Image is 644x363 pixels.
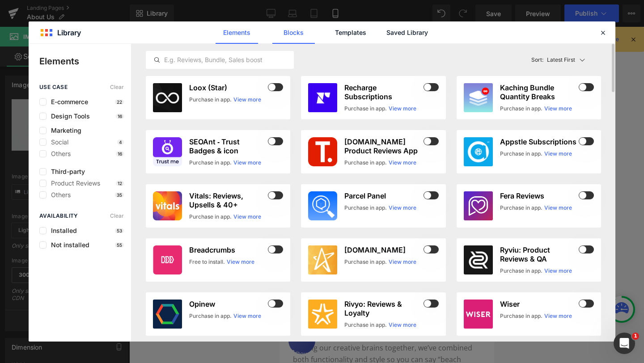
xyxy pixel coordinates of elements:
[183,37,191,45] a: Search
[189,137,266,155] h3: SEOAnt ‑ Trust Badges & icon
[308,245,337,274] img: stamped.jpg
[344,321,387,329] div: Purchase in app.
[389,105,416,113] a: View more
[153,300,182,329] img: opinew.jpg
[308,300,337,329] img: 911edb42-71e6-4210-8dae-cbf10c40066b.png
[500,137,577,146] h3: Appstle Subscriptions
[344,159,387,167] div: Purchase in app.
[500,83,577,101] h3: Kaching Bundle Quantity Breaks
[153,137,182,166] img: 9f98ff4f-a019-4e81-84a1-123c6986fecc.png
[344,258,387,266] div: Purchase in app.
[47,168,85,175] span: Third-party
[464,245,493,274] img: CJed0K2x44sDEAE=.png
[233,312,261,320] a: View more
[500,267,542,275] div: Purchase in app.
[116,114,124,119] p: 16
[308,137,337,166] img: 1eba8361-494e-4e64-aaaa-f99efda0f44d.png
[500,245,577,263] h3: Ryviu: Product Reviews & QA
[308,191,337,220] img: d4928b3c-658b-4ab3-9432-068658c631f3.png
[115,242,124,248] p: 55
[500,191,577,200] h3: Fera Reviews
[199,37,207,46] a: Open cart
[47,191,71,198] span: Others
[528,51,602,69] button: Latest FirstSort:Latest First
[110,213,124,219] span: Clear
[47,150,71,157] span: Others
[344,137,421,155] h3: [DOMAIN_NAME] Product Reviews App
[531,57,543,63] span: Sort:
[189,159,232,167] div: Purchase in app.
[500,312,542,320] div: Purchase in app.
[614,333,635,354] iframe: Intercom live chat
[87,35,127,47] img: Sumoii Beach Towel Logo
[47,180,100,187] span: Product Reviews
[189,312,232,320] div: Purchase in app.
[13,304,195,349] font: Nothing should stop you from enjoying the beach life. Putting our creative brains together, we’ve...
[189,213,232,221] div: Purchase in app.
[189,258,225,266] div: Free to install.
[216,21,258,44] a: Elements
[386,21,428,44] a: Saved Library
[47,98,88,106] span: E-commerce
[189,300,266,308] h3: Opinew
[544,105,572,113] a: View more
[233,159,261,167] a: View more
[153,83,182,112] img: loox.jpg
[47,113,90,120] span: Design Tools
[13,277,201,295] h2: The Sumoii Concept
[189,245,266,254] h3: Breadcrumbs
[47,227,77,234] span: Installed
[39,84,68,90] span: use case
[344,105,387,113] div: Purchase in app.
[500,105,542,113] div: Purchase in app.
[344,191,421,200] h3: Parcel Panel
[9,300,36,327] button: Rewards
[344,245,421,254] h3: [DOMAIN_NAME]
[544,312,572,320] a: View more
[344,204,387,212] div: Purchase in app.
[464,300,493,329] img: wiser.jpg
[464,191,493,220] img: 4b6b591765c9b36332c4e599aea727c6_512x512.png
[464,83,493,112] img: 1fd9b51b-6ce7-437c-9b89-91bf9a4813c7.webp
[47,127,81,134] span: Marketing
[116,181,124,186] p: 12
[329,21,372,44] a: Templates
[117,139,124,145] p: 4
[110,84,124,90] span: Clear
[344,300,421,317] h3: Rivyo: Reviews & Loyalty
[115,99,124,105] p: 22
[8,38,17,45] button: Open navigation
[47,139,68,146] span: Social
[632,333,639,340] span: 1
[39,213,78,219] span: Availability
[39,55,131,68] p: Elements
[47,241,89,249] span: Not installed
[233,96,261,104] a: View more
[344,83,421,101] h3: Recharge Subscriptions
[308,83,337,112] img: CK6otpbp4PwCEAE=.jpeg
[153,191,182,220] img: 26b75d61-258b-461b-8cc3-4bcb67141ce0.png
[153,245,182,274] img: ea3afb01-6354-4d19-82d2-7eef5307fd4e.png
[389,258,416,266] a: View more
[227,258,254,266] a: View more
[189,96,232,104] div: Purchase in app.
[272,21,315,44] a: Blocks
[189,191,266,209] h3: Vitals: Reviews, Upsells & 40+
[116,151,124,156] p: 16
[547,56,575,64] p: Latest First
[544,204,572,212] a: View more
[11,6,204,22] a: FREE SHIPPING worldwide | Pre-order save $20 | 30 Day return
[464,137,493,166] img: 6187dec1-c00a-4777-90eb-316382325808.webp
[544,150,572,158] a: View more
[389,204,416,212] a: View more
[115,192,124,198] p: 35
[146,55,293,65] input: E.g. Reviews, Bundle, Sales boost...
[115,228,124,233] p: 53
[233,213,261,221] a: View more
[500,300,577,308] h3: Wiser
[544,267,572,275] a: View more
[7,23,33,30] span: Rewards
[500,150,542,158] div: Purchase in app.
[389,159,416,167] a: View more
[189,83,266,92] h3: Loox (Star)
